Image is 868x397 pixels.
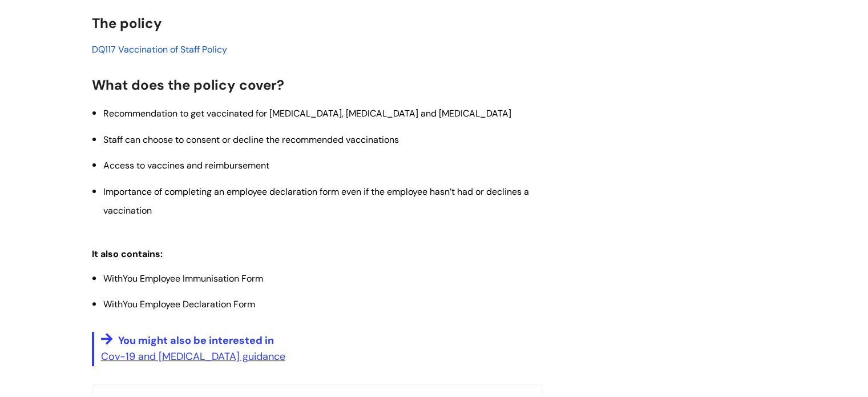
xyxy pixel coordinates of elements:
span: The policy [92,14,162,32]
span: WithYou Employee Declaration Form [103,298,255,310]
a: Cov-19 and [MEDICAL_DATA] guidance [101,350,285,363]
span: Importance of completing an employee declaration form even if the employee hasn’t had or declines... [103,186,529,216]
span: You might also be interested in [118,334,274,347]
span: It also contains: [92,248,163,260]
span: Recommendation to get vaccinated for [MEDICAL_DATA], [MEDICAL_DATA] and [MEDICAL_DATA] [103,107,511,119]
a: DQ117 Vaccination of Staff Policy [92,43,227,55]
span: Access to vaccines and reimbursement [103,159,269,171]
span: WithYou Employee Immunisation Form [103,272,263,284]
span: Staff can choose to consent or decline the recommended vaccinations [103,134,399,146]
span: What does the policy cover? [92,76,284,94]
